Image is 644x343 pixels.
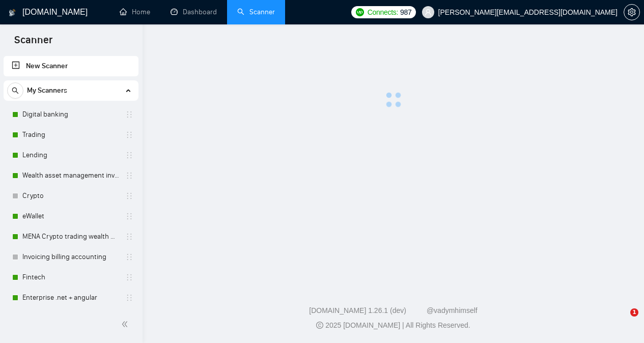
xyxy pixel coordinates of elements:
[22,247,119,267] a: Invoicing billing accounting
[125,192,133,200] span: holder
[624,4,640,20] button: setting
[237,8,275,16] a: searchScanner
[22,165,119,186] a: Wealth asset management investment
[22,226,119,247] a: MENA Crypto trading wealth manag
[368,7,398,18] span: Connects:
[22,125,119,145] a: Trading
[121,319,131,329] span: double-left
[22,186,119,206] a: Crypto
[22,104,119,125] a: Digital banking
[125,131,133,139] span: holder
[125,171,133,180] span: holder
[27,80,67,101] span: My Scanners
[125,212,133,220] span: holder
[125,294,133,302] span: holder
[316,322,323,329] span: copyright
[609,308,634,333] iframe: Intercom live chat
[22,267,119,288] a: Fintech
[427,306,478,315] a: @vadymhimself
[4,56,138,76] li: New Scanner
[22,145,119,165] a: Lending
[22,288,119,308] a: Enterprise .net + angular
[151,320,636,331] div: 2025 [DOMAIN_NAME] | All Rights Reserved.
[624,8,639,16] span: setting
[125,233,133,241] span: holder
[309,306,406,315] a: [DOMAIN_NAME] 1.26.1 (dev)
[125,151,133,159] span: holder
[22,206,119,226] a: eWallet
[120,8,150,16] a: homeHome
[8,87,23,94] span: search
[125,273,133,281] span: holder
[12,56,130,76] a: New Scanner
[171,8,217,16] a: dashboardDashboard
[425,9,432,16] span: user
[125,110,133,119] span: holder
[400,7,411,18] span: 987
[125,253,133,261] span: holder
[356,8,364,16] img: upwork-logo.png
[6,33,61,54] span: Scanner
[630,308,638,317] span: 1
[9,5,16,21] img: logo
[624,8,640,16] a: setting
[7,82,23,99] button: search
